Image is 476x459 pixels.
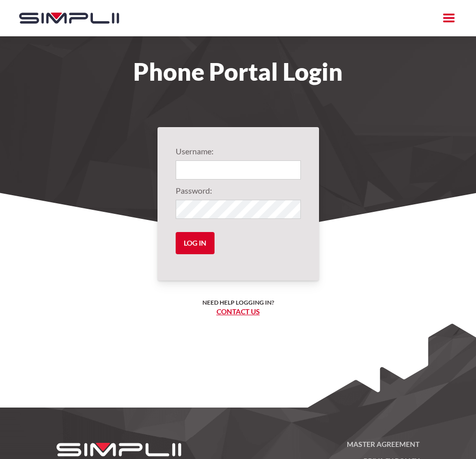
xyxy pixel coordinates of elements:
a: Contact us [217,307,260,316]
h6: Need help logging in? ‍ [202,298,274,317]
h1: Phone Portal Login [9,61,467,83]
form: Login [176,145,301,262]
label: Password: [176,185,301,197]
input: Log in [176,232,215,254]
img: Simplii [19,13,119,24]
label: Username: [176,145,301,157]
a: Master Agreement [243,438,419,454]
